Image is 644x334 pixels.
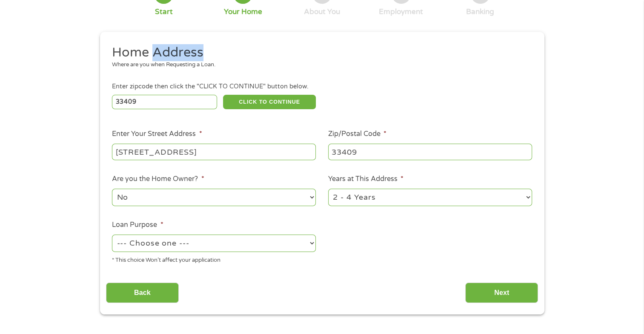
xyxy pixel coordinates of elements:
[106,283,179,303] input: Back
[328,175,404,184] label: Years at This Address
[112,144,316,160] input: 1 Main Street
[328,130,386,139] label: Zip/Postal Code
[112,44,526,61] h2: Home Address
[112,221,163,229] label: Loan Purpose
[112,130,202,139] label: Enter Your Street Address
[466,7,494,17] div: Banking
[112,82,532,91] div: Enter zipcode then click the "CLICK TO CONTINUE" button below.
[112,175,204,184] label: Are you the Home Owner?
[379,7,423,17] div: Employment
[112,61,526,69] div: Where are you when Requesting a Loan.
[112,95,217,109] input: Enter Zipcode (e.g 01510)
[155,7,173,17] div: Start
[304,7,340,17] div: About You
[465,283,538,303] input: Next
[223,95,316,109] button: CLICK TO CONTINUE
[224,7,262,17] div: Your Home
[112,253,316,265] div: * This choice Won’t affect your application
